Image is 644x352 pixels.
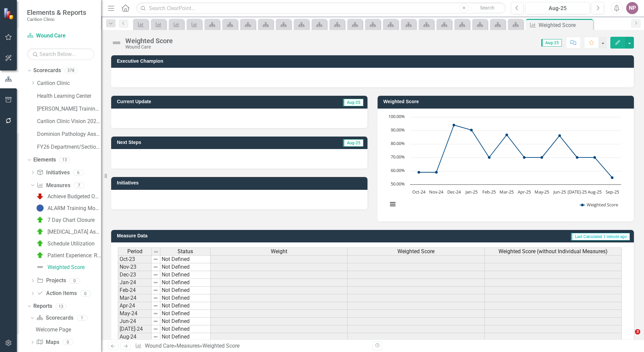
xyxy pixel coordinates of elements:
path: Jan-25, 90.33187312. Weighted Score. [470,128,473,131]
img: 8DAGhfEEPCf229AAAAAElFTkSuQmCC [153,303,158,309]
text: Aug-25 [588,189,602,195]
div: Aug-25 [528,4,587,12]
a: Achieve Budgeted Operating Margin Target (Carilion Clinic) [34,191,101,202]
td: Not Defined [160,333,211,341]
div: 7 Day Chart Closure [47,217,95,223]
td: Mar-24 [118,294,152,302]
text: 50.00% [391,181,405,187]
path: May-25, 70. Weighted Score. [541,156,543,159]
a: Welcome Page [34,324,101,335]
h3: Next Steps [117,140,249,145]
span: Period [127,248,142,255]
a: Health Learning Center [37,92,101,100]
div: 13 [56,303,66,309]
text: 70.00% [391,154,405,160]
td: Feb-24 [118,287,152,294]
img: 8DAGhfEEPCf229AAAAAElFTkSuQmCC [153,319,158,324]
img: 8DAGhfEEPCf229AAAAAElFTkSuQmCC [153,334,158,340]
a: Projects [37,277,66,285]
a: Schedule Utilization [34,238,95,249]
span: Aug-25 [541,39,562,47]
td: Not Defined [160,255,211,263]
div: 0 [69,278,80,284]
td: Not Defined [160,271,211,279]
div: 378 [64,68,77,74]
img: 8DAGhfEEPCf229AAAAAElFTkSuQmCC [153,272,158,277]
path: Sep-25, 55. Weighted Score. [611,176,614,179]
img: On Target [36,216,44,224]
path: Nov-24, 59. Weighted Score. [435,171,438,174]
td: Not Defined [160,318,211,325]
path: Jul-25, 70. Weighted Score. [576,156,579,159]
path: Mar-25, 86.78108136. Weighted Score. [506,134,508,136]
div: 13 [59,157,70,163]
span: Aug-25 [343,99,363,106]
img: 8DAGhfEEPCf229AAAAAElFTkSuQmCC [153,326,158,332]
path: Feb-25, 70. Weighted Score. [488,156,491,159]
div: 0 [63,340,73,345]
a: Elements [33,156,56,164]
span: 3 [635,329,640,334]
a: Reports [33,302,52,310]
td: May-24 [118,310,152,318]
path: Aug-25, 70. Weighted Score. [593,156,596,159]
div: Chart. Highcharts interactive chart. [384,114,627,215]
img: 8DAGhfEEPCf229AAAAAElFTkSuQmCC [153,311,158,316]
text: Mar-25 [500,189,514,195]
a: Measures [176,343,200,349]
text: Dec-24 [447,189,461,195]
span: Weighted Score [397,248,434,255]
div: Wound Care [125,45,173,50]
span: Last Calculated 1 minute ago [571,233,630,240]
text: 60.00% [391,167,405,173]
img: 8DAGhfEEPCf229AAAAAElFTkSuQmCC [153,280,158,285]
text: Oct-24 [412,189,426,195]
img: No Information [36,204,44,212]
a: Carilion Clinic Vision 2025 (Full Version) [37,118,101,125]
td: Apr-24 [118,302,152,310]
td: [DATE]-24 [118,325,152,333]
a: Patient Experience: Recommend This Provider Office [34,250,101,261]
text: 100.00% [388,113,405,119]
div: Weighted Score [47,264,85,270]
button: Aug-25 [525,2,590,14]
input: Search Below... [27,48,94,60]
a: Wound Care [27,32,94,40]
a: Initiatives [37,169,69,177]
h3: Initiatives [117,180,364,185]
div: 7 [74,182,85,188]
div: 6 [73,170,84,175]
span: Elements & Reports [27,8,86,17]
td: Not Defined [160,294,211,302]
button: NP [626,2,638,14]
div: ALARM Training Module [47,205,101,211]
a: Action Items [37,290,76,297]
a: Carilion Clinic [37,80,101,87]
img: 8DAGhfEEPCf229AAAAAElFTkSuQmCC [153,257,158,262]
td: Jan-24 [118,279,152,287]
button: Search [471,3,504,13]
input: Search ClearPoint... [136,2,506,14]
td: Not Defined [160,287,211,294]
td: Not Defined [160,263,211,271]
button: View chart menu, Chart [388,200,397,209]
td: Dec-23 [118,271,152,279]
div: Weighted Score [202,343,239,349]
img: Not Defined [36,263,44,271]
text: Feb-25 [482,189,496,195]
img: On Target [36,239,44,247]
iframe: Intercom live chat [621,329,637,345]
a: FY26 Department/Section Example Scorecard [37,143,101,151]
a: Scorecards [36,314,73,322]
a: ALARM Training Module [34,203,101,213]
div: Schedule Utilization [47,241,95,247]
path: Dec-24, 94. Weighted Score. [453,124,455,126]
img: 8DAGhfEEPCf229AAAAAElFTkSuQmCC [153,288,158,293]
a: [PERSON_NAME] Training Scorecard 8/23 [37,105,101,113]
a: Scorecards [33,67,61,75]
a: Weighted Score [34,262,85,272]
img: 8DAGhfEEPCf229AAAAAElFTkSuQmCC [153,264,158,270]
h3: Measure Data [117,233,291,238]
td: Not Defined [160,325,211,333]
